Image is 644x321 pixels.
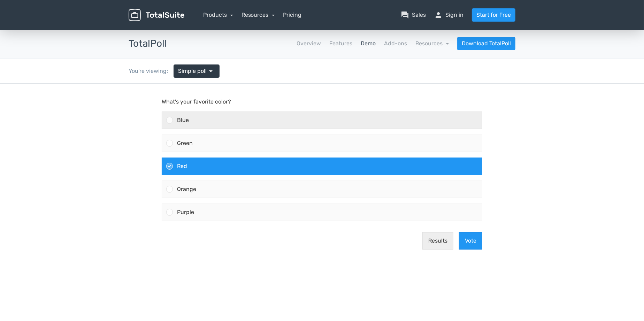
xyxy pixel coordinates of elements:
span: arrow_drop_down [207,67,215,75]
h3: TotalPoll [129,38,167,49]
a: Simple poll arrow_drop_down [174,64,220,78]
a: Resources [242,12,275,18]
a: Products [203,12,233,18]
button: Vote [459,148,482,166]
a: Demo [361,39,376,48]
span: Orange [177,102,196,109]
a: Overview [297,39,321,48]
span: Blue [177,33,189,40]
span: question_answer [401,11,409,19]
a: Resources [415,40,449,47]
a: personSign in [434,11,463,19]
a: question_answerSales [401,11,426,19]
span: Red [177,79,187,86]
div: You're viewing: [129,67,174,75]
a: Add-ons [384,39,407,48]
button: Results [422,148,453,166]
a: Start for Free [472,8,515,22]
span: person [434,11,443,19]
span: Purple [177,125,194,132]
p: What's your favorite color? [162,14,482,22]
a: Download TotalPoll [457,37,515,50]
a: Pricing [283,11,301,19]
span: Simple poll [178,67,207,75]
a: Features [329,39,352,48]
img: TotalSuite for WordPress [129,9,184,21]
span: Green [177,56,193,63]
